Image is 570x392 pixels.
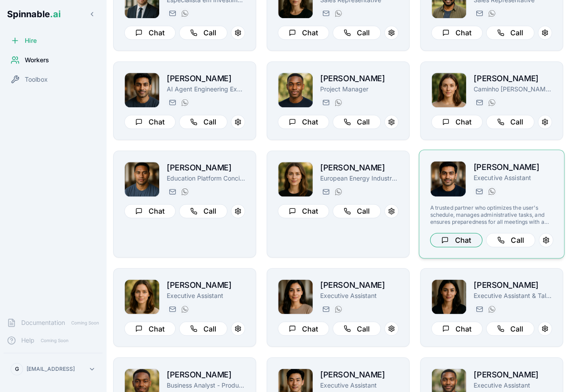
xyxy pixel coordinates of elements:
[179,204,227,218] button: Call
[125,279,159,314] img: Daisy BorgesSmith
[320,162,398,174] h2: [PERSON_NAME]
[167,186,177,197] button: Send email to michael.taufa@getspinnable.ai
[333,26,381,40] button: Call
[335,305,342,313] img: WhatsApp
[125,73,159,107] img: Manuel Mehta
[486,233,535,247] button: Call
[486,186,497,196] button: WhatsApp
[167,381,245,389] p: Business Analyst - Product Metrics
[179,186,190,197] button: WhatsApp
[167,72,245,85] h2: [PERSON_NAME]
[167,279,245,291] h2: [PERSON_NAME]
[278,204,329,218] button: Chat
[167,304,177,314] button: Send email to daisy.borgessmith@getspinnable.ai
[181,99,188,106] img: WhatsApp
[167,368,245,381] h2: [PERSON_NAME]
[179,304,190,314] button: WhatsApp
[333,115,381,129] button: Call
[179,97,190,108] button: WhatsApp
[474,368,552,381] h2: [PERSON_NAME]
[430,161,466,196] img: Tariq Muller
[335,10,342,17] img: WhatsApp
[179,8,190,19] button: WhatsApp
[474,85,552,94] p: Caminho [PERSON_NAME] Preparation Assistant
[320,291,398,300] p: Executive Assistant
[167,85,245,94] p: AI Agent Engineering Expert
[430,233,482,247] button: Chat
[488,10,495,17] img: WhatsApp
[333,204,381,218] button: Call
[333,186,343,197] button: WhatsApp
[167,291,245,300] p: Executive Assistant
[124,321,176,335] button: Chat
[320,279,398,291] h2: [PERSON_NAME]
[50,9,61,19] span: .ai
[124,204,176,218] button: Chat
[320,72,398,85] h2: [PERSON_NAME]
[124,26,176,40] button: Chat
[21,336,34,345] span: Help
[486,321,534,335] button: Call
[278,73,313,107] img: Brian Robinson
[474,97,484,108] button: Send email to gloria.simon@getspinnable.ai
[181,305,188,313] img: WhatsApp
[320,381,398,389] p: Executive Assistant
[278,321,329,335] button: Chat
[474,291,552,300] p: Executive Assistant & Talent Researcher
[474,279,552,291] h2: [PERSON_NAME]
[430,204,553,226] p: A trusted partner who optimizes the user's schedule, manages administrative tasks, and ensures pr...
[333,321,381,335] button: Call
[432,279,466,314] img: Ana Herrera
[474,8,484,19] button: Send email to christian.rodriguez@getspinnable.ai
[320,97,331,108] button: Send email to brian.robinson@getspinnable.ai
[335,99,342,106] img: WhatsApp
[25,75,48,84] span: Toolbox
[474,304,484,314] button: Send email to ana.herrera@getspinnable.ai
[278,279,313,314] img: Ines Cardenas
[167,8,177,19] button: Send email to paul.santos@getspinnable.ai
[278,26,329,40] button: Chat
[473,173,553,182] p: Executive Assistant
[181,10,188,17] img: WhatsApp
[333,97,343,108] button: WhatsApp
[486,304,497,314] button: WhatsApp
[38,336,71,345] span: Coming Soon
[486,8,497,19] button: WhatsApp
[473,161,553,173] h2: [PERSON_NAME]
[333,8,343,19] button: WhatsApp
[25,56,49,64] span: Workers
[7,9,61,19] span: Spinnable
[486,97,497,108] button: WhatsApp
[320,186,331,197] button: Send email to daniela.anderson@getspinnable.ai
[69,319,102,327] span: Coming Soon
[179,115,227,129] button: Call
[179,321,227,335] button: Call
[320,304,331,314] button: Send email to ines.cardenas@getspinnable.ai
[124,115,176,129] button: Chat
[15,366,19,373] span: G
[431,321,482,335] button: Chat
[333,304,343,314] button: WhatsApp
[278,162,313,196] img: Daniela Anderson
[474,381,552,389] p: Executive Assistant
[474,72,552,85] h2: [PERSON_NAME]
[125,162,159,196] img: Michael Taufa
[335,188,342,195] img: WhatsApp
[320,8,331,19] button: Send email to fiona.anderson@getspinnable.ai
[25,36,37,45] span: Hire
[167,97,177,108] button: Send email to manuel.mehta@getspinnable.ai
[167,162,245,174] h2: [PERSON_NAME]
[278,115,329,129] button: Chat
[486,26,534,40] button: Call
[486,115,534,129] button: Call
[181,188,188,195] img: WhatsApp
[21,318,65,327] span: Documentation
[432,73,466,107] img: Gloria Simon
[488,99,495,106] img: WhatsApp
[179,26,227,40] button: Call
[320,174,398,183] p: European Energy Industry Analyst
[431,115,482,129] button: Chat
[488,188,495,195] img: WhatsApp
[488,305,495,313] img: WhatsApp
[167,174,245,183] p: Education Platform Concierge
